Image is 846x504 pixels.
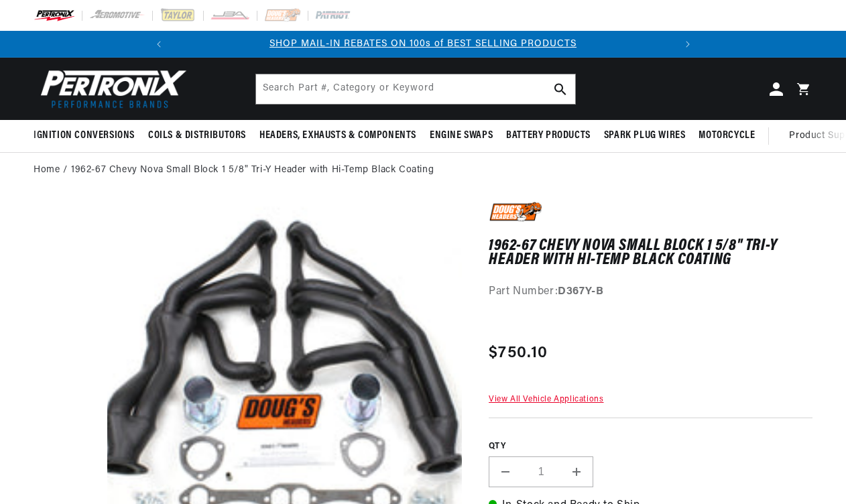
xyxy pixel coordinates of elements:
summary: Motorcycle [692,120,762,151]
nav: breadcrumbs [34,163,812,178]
div: 1 of 2 [172,37,674,52]
label: QTY [489,441,812,452]
div: Part Number: [489,283,812,301]
a: View All Vehicle Applications [489,395,603,403]
summary: Battery Products [499,120,597,151]
span: Spark Plug Wires [604,129,686,143]
button: Translation missing: en.sections.announcements.next_announcement [674,31,701,58]
span: Battery Products [506,129,591,143]
a: Home [34,163,60,178]
span: $750.10 [489,341,548,365]
span: Headers, Exhausts & Components [259,129,416,143]
div: Announcement [172,37,674,52]
summary: Ignition Conversions [34,120,141,151]
summary: Headers, Exhausts & Components [253,120,423,151]
span: Coils & Distributors [148,129,246,143]
summary: Spark Plug Wires [597,120,692,151]
button: Search Part #, Category or Keyword [546,74,575,104]
input: Search Part #, Category or Keyword [256,74,575,104]
h1: 1962-67 Chevy Nova Small Block 1 5/8" Tri-Y Header with Hi-Temp Black Coating [489,239,812,267]
summary: Engine Swaps [423,120,499,151]
summary: Coils & Distributors [141,120,253,151]
span: Engine Swaps [430,129,493,143]
strong: D367Y-B [558,286,603,297]
span: Ignition Conversions [34,129,135,143]
img: Pertronix [34,66,188,112]
a: 1962-67 Chevy Nova Small Block 1 5/8" Tri-Y Header with Hi-Temp Black Coating [71,163,434,178]
span: Motorcycle [699,129,755,143]
button: Translation missing: en.sections.announcements.previous_announcement [145,31,172,58]
a: SHOP MAIL-IN REBATES ON 100s of BEST SELLING PRODUCTS [269,39,577,49]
